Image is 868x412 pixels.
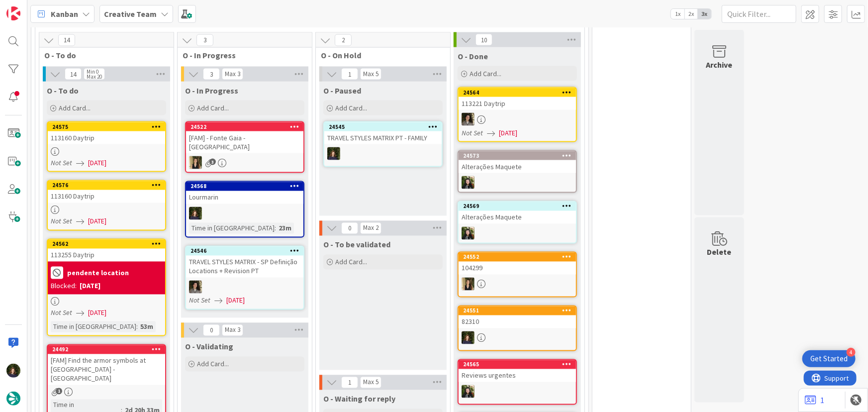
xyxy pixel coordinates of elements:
[463,254,576,261] div: 24552
[56,388,62,395] span: 1
[185,86,238,96] span: O - In Progress
[324,147,442,160] div: MC
[189,296,210,305] i: Not Set
[136,321,138,332] span: :
[52,182,165,189] div: 24576
[459,262,576,275] div: 104299
[459,360,576,382] div: 24565Reviews urgentes
[459,211,576,224] div: Alterações Maquete
[459,253,576,275] div: 24552104299
[459,88,576,97] div: 24564
[462,227,475,240] img: BC
[191,183,303,190] div: 24568
[462,331,475,344] img: MC
[51,309,72,317] i: Not Set
[189,281,202,294] img: MS
[847,348,856,357] div: 4
[52,241,165,248] div: 24562
[6,6,20,20] img: Visit kanbanzone.com
[684,9,698,19] span: 2x
[698,9,711,19] span: 3x
[341,222,358,234] span: 0
[363,72,379,77] div: Max 5
[48,249,165,262] div: 113255 Daytrip
[48,190,165,203] div: 113160 Daytrip
[463,89,576,96] div: 24564
[335,258,367,267] span: Add Card...
[67,270,129,277] b: pendente location
[324,122,442,144] div: 24545TRAVEL STYLES MATRIX PT - FAMILY
[186,207,303,220] div: MC
[186,256,303,278] div: TRAVEL STYLES MATRIX - SP Definição Locations + Revision PT
[805,394,824,406] a: 1
[186,247,303,278] div: 24546TRAVEL STYLES MATRIX - SP Definição Locations + Revision PT
[197,103,229,112] span: Add Card...
[459,315,576,328] div: 82310
[186,247,303,256] div: 24546
[6,392,20,406] img: avatar
[191,123,303,130] div: 24522
[186,131,303,153] div: [FAM] - Fonte Gaia - [GEOGRAPHIC_DATA]
[363,226,379,231] div: Max 2
[470,69,501,78] span: Add Card...
[329,123,442,130] div: 24545
[87,74,102,79] div: Max 20
[191,248,303,255] div: 24546
[459,97,576,110] div: 113221 Daytrip
[810,354,848,364] div: Get Started
[275,223,276,234] span: :
[324,122,442,131] div: 24545
[44,50,161,60] span: O - To do
[186,122,303,153] div: 24522[FAM] - Fonte Gaia - [GEOGRAPHIC_DATA]
[462,385,475,398] img: BC
[87,69,98,74] div: Min 0
[459,113,576,126] div: MS
[459,253,576,262] div: 24552
[459,176,576,189] div: BC
[459,385,576,398] div: BC
[459,227,576,240] div: BC
[48,345,165,354] div: 24492
[463,361,576,368] div: 24565
[65,68,82,80] span: 14
[722,5,796,23] input: Quick Filter...
[459,160,576,173] div: Alterações Maquete
[51,321,136,332] div: Time in [GEOGRAPHIC_DATA]
[104,9,157,19] b: Creative Team
[48,240,165,262] div: 24562113255 Daytrip
[459,278,576,291] div: SP
[52,346,165,353] div: 24492
[462,128,483,137] i: Not Set
[225,72,240,77] div: Max 3
[459,151,576,160] div: 24573
[335,34,352,46] span: 2
[459,307,576,315] div: 24551
[189,223,275,234] div: Time in [GEOGRAPHIC_DATA]
[21,1,45,13] span: Support
[51,217,72,226] i: Not Set
[276,223,294,234] div: 23m
[51,8,78,20] span: Kanban
[463,152,576,159] div: 24573
[459,369,576,382] div: Reviews urgentes
[48,240,165,249] div: 24562
[459,202,576,224] div: 24569Alterações Maquete
[203,68,220,80] span: 3
[323,86,361,96] span: O - Paused
[341,377,358,389] span: 1
[341,68,358,80] span: 1
[88,216,106,227] span: [DATE]
[196,34,213,46] span: 3
[459,202,576,211] div: 24569
[186,122,303,131] div: 24522
[324,131,442,144] div: TRAVEL STYLES MATRIX PT - FAMILY
[323,240,390,250] span: O - To be validated
[462,278,475,291] img: SP
[138,321,156,332] div: 53m
[323,394,395,404] span: O - Waiting for reply
[48,122,165,144] div: 24575113160 Daytrip
[58,34,75,46] span: 14
[458,51,488,61] span: O - Done
[183,50,299,60] span: O - In Progress
[459,331,576,344] div: MC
